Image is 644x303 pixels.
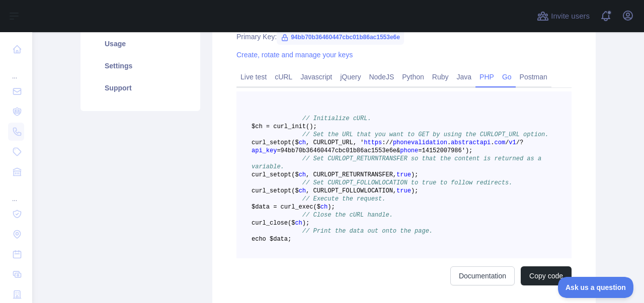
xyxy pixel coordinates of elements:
[306,139,364,146] span: , CURLOPT_URL, '
[469,147,472,154] span: ;
[302,115,371,122] span: // Initialize cURL.
[236,69,271,85] a: Live test
[299,139,306,146] span: ch
[447,139,451,146] span: .
[93,33,188,55] a: Usage
[266,139,299,146] span: _setopt($
[393,139,447,146] span: phonevalidation
[266,187,299,194] span: _setopt($
[252,155,545,170] span: // Set CURLOPT_RETURNTRANSFER so that the content is returned as a variable.
[365,69,398,85] a: NodeJS
[364,139,382,146] span: https
[302,131,549,138] span: // Set the URL that you want to GET by using the CURLOPT_URL option.
[520,139,523,146] span: ?
[396,187,411,194] span: true
[400,147,418,154] span: phone
[551,11,590,22] span: Invite users
[385,139,389,146] span: /
[288,123,313,130] span: _init()
[299,187,306,194] span: ch
[252,236,291,243] span: echo $data;
[453,69,476,85] a: Java
[411,187,415,194] span: )
[8,60,24,80] div: ...
[336,69,365,85] a: jQuery
[475,69,498,85] a: PHP
[398,69,428,85] a: Python
[302,195,386,203] span: // Execute the request.
[302,228,433,235] span: // Print the data out onto the page.
[313,123,316,130] span: ;
[411,171,415,178] span: )
[509,139,516,146] span: v1
[498,69,516,85] a: Go
[505,139,509,146] span: /
[252,220,266,227] span: curl
[277,147,400,154] span: =94bb70b36460447cbc01b86ac1553e6e&
[428,69,453,85] a: Ruby
[8,183,24,203] div: ...
[389,139,393,146] span: /
[252,139,266,146] span: curl
[266,220,295,227] span: _close($
[93,77,188,99] a: Support
[306,171,396,178] span: , CURLOPT_RETURNTRANSFER,
[516,139,520,146] span: /
[295,204,320,211] span: _exec($
[299,171,306,178] span: ch
[450,266,515,285] a: Documentation
[306,187,396,194] span: , CURLOPT_FOLLOWLOCATION,
[295,220,302,227] span: ch
[236,51,353,59] a: Create, rotate and manage your keys
[271,69,296,85] a: cURL
[382,139,385,146] span: :
[302,220,306,227] span: )
[302,179,513,186] span: // Set CURLOPT_FOLLOWLOCATION to true to follow redirects.
[252,187,266,194] span: curl
[252,204,295,211] span: $data = curl
[252,123,288,130] span: $ch = curl
[236,32,572,42] div: Primary Key:
[320,204,328,211] span: ch
[306,220,309,227] span: ;
[558,277,634,298] iframe: Toggle Customer Support
[516,69,551,85] a: Postman
[331,204,335,211] span: ;
[93,55,188,77] a: Settings
[252,171,266,178] span: curl
[415,171,418,178] span: ;
[396,171,411,178] span: true
[451,139,491,146] span: abstractapi
[415,187,418,194] span: ;
[535,8,592,24] button: Invite users
[296,69,336,85] a: Javascript
[491,139,494,146] span: .
[495,139,506,146] span: com
[252,147,277,154] span: api_key
[277,30,404,45] span: 94bb70b36460447cbc01b86ac1553e6e
[521,266,572,285] button: Copy code
[302,212,393,219] span: // Close the cURL handle.
[266,171,299,178] span: _setopt($
[418,147,469,154] span: =14152007986')
[328,204,331,211] span: )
